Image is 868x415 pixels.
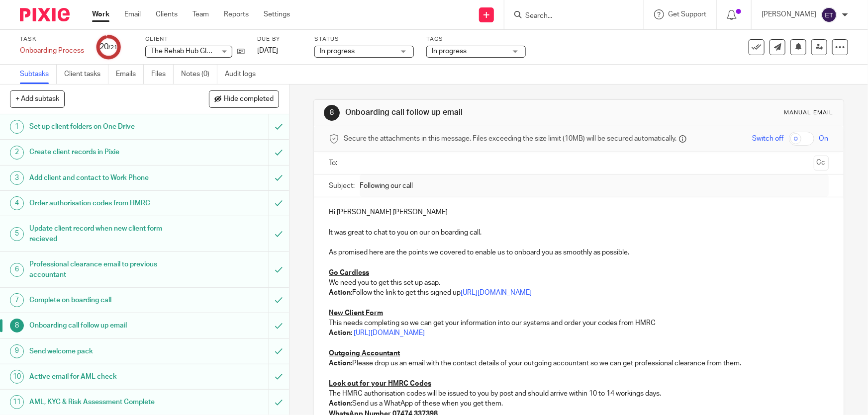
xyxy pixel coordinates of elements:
[269,252,289,287] div: Mark as to do
[790,39,806,55] button: Snooze task
[151,48,238,55] span: The Rehab Hub Glasgow Ltd
[269,339,289,364] div: Mark as to do
[181,65,217,84] a: Notes (0)
[329,358,828,368] p: Please drop us an email with the contact details of your outgoing accountant so we can get profes...
[224,95,274,103] span: Hide completed
[269,216,289,251] div: Mark as to do
[264,9,290,19] a: Settings
[811,39,827,55] a: Reassign task
[20,46,84,56] div: Onboarding Process
[269,166,289,190] div: Mark as to do
[145,35,245,43] label: Client
[10,227,24,241] div: 5
[29,395,182,410] h1: AML, KYC & Risk Assessment Complete
[784,109,834,117] div: Manual email
[329,318,828,328] p: This needs completing so we can get your information into our systems and order your codes from HMRC
[29,257,182,282] h1: Professional clearance email to previous accountant
[20,8,70,21] img: Pixie
[29,145,182,160] h1: Create client records in Pixie
[237,48,245,55] i: Open client page
[329,158,340,168] label: To:
[10,395,24,409] div: 11
[329,310,383,317] u: New Client Form
[29,170,182,185] h1: Add client and contact to Work Phone
[29,196,182,211] h1: Order authorisation codes from HMRC
[320,48,355,55] span: In progress
[257,47,278,54] span: [DATE]
[124,9,141,19] a: Email
[269,191,289,216] div: Mark as to do
[92,9,109,19] a: Work
[668,11,706,18] span: Get Support
[269,364,289,389] div: Mark as to do
[324,105,340,121] div: 8
[762,9,816,19] p: [PERSON_NAME]
[64,65,108,84] a: Client tasks
[10,293,24,307] div: 7
[329,380,431,387] u: Look out for your HMRC Codes
[99,41,117,53] div: 20
[269,313,289,338] div: Mark as to do
[345,107,600,118] h1: Onboarding call follow up email
[329,389,828,399] p: The HMRC authorisation codes will be issued to you by post and should arrive within 10 to 14 work...
[10,120,24,134] div: 1
[269,288,289,313] div: Mark as to do
[329,181,355,191] label: Subject:
[156,9,178,19] a: Clients
[329,360,352,367] strong: Action:
[344,134,676,144] span: Secure the attachments in this message. Files exceeding the size limit (10MB) will be secured aut...
[269,140,289,165] div: Mark as to do
[329,248,828,257] p: As promised here are the points we covered to enable us to onboard you as smoothly as possible.
[329,228,828,238] p: It was great to chat to you on our on boarding call.
[10,370,24,384] div: 10
[461,289,532,296] a: [URL][DOMAIN_NAME]
[679,135,686,143] i: Files are stored in Pixie and a secure link is sent to the message recipient.
[225,65,263,84] a: Audit logs
[329,400,352,407] strong: Action:
[524,12,614,21] input: Search
[269,390,289,415] div: Mark as to do
[329,330,352,336] strong: Action:
[193,9,209,19] a: Team
[10,344,24,358] div: 9
[770,39,785,55] a: Send new email to The Rehab Hub Glasgow Ltd
[329,350,400,357] u: Outgoing Accountant
[10,319,24,332] div: 8
[329,289,352,296] strong: Action:
[209,90,279,107] button: Hide completed
[329,269,369,276] u: Go Cardless
[432,48,467,55] span: In progress
[108,45,117,50] small: /21
[329,207,828,217] p: Hi [PERSON_NAME] [PERSON_NAME]
[10,263,24,277] div: 6
[819,134,829,144] span: On
[29,221,182,247] h1: Update client record when new client form recieved
[20,35,84,43] label: Task
[10,146,24,160] div: 2
[224,9,249,19] a: Reports
[29,318,182,333] h1: Onboarding call follow up email
[329,278,828,288] p: We need you to get this set up asap.
[814,156,829,170] button: Cc
[269,114,289,139] div: Mark as to do
[151,65,174,84] a: Files
[10,171,24,185] div: 3
[20,65,57,84] a: Subtasks
[354,330,425,336] a: [URL][DOMAIN_NAME]
[29,293,182,308] h1: Complete on boarding call
[10,196,24,210] div: 4
[753,134,784,144] span: Switch off
[257,35,302,43] label: Due by
[29,344,182,359] h1: Send welcome pack
[116,65,144,84] a: Emails
[426,35,526,43] label: Tags
[821,7,837,23] img: svg%3E
[10,90,65,107] button: + Add subtask
[29,119,182,134] h1: Set up client folders on One Drive
[314,35,414,43] label: Status
[329,399,828,409] p: Send us a WhatApp of these when you get them.
[329,288,828,298] p: Follow the link to get this signed up
[29,369,182,384] h1: Active email for AML check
